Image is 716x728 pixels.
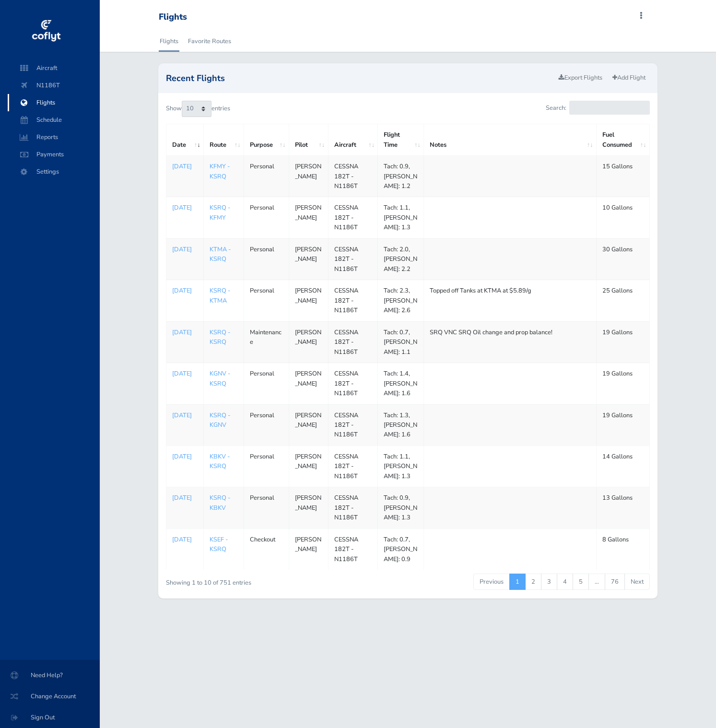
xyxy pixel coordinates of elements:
div: Showing 1 to 10 of 751 entries [166,573,360,587]
a: 1 [509,574,526,590]
p: [DATE] [172,286,198,295]
td: CESSNA 182T - N1186T [328,404,378,446]
a: [DATE] [172,162,198,171]
p: [DATE] [172,411,198,420]
td: Tach: 2.3, [PERSON_NAME]: 2.6 [378,280,424,321]
td: 19 Gallons [596,363,649,404]
td: Personal [244,446,289,487]
th: Aircraft: activate to sort column ascending [328,124,378,156]
td: Topped off Tanks at KTMA at $5.89/g [424,280,597,321]
td: Personal [244,156,289,197]
a: [DATE] [172,203,198,212]
td: Personal [244,404,289,446]
th: Purpose: activate to sort column ascending [244,124,289,156]
a: KSRQ - KGNV [210,411,230,429]
th: Fuel Consumed: activate to sort column ascending [596,124,649,156]
td: [PERSON_NAME] [289,321,328,363]
td: [PERSON_NAME] [289,156,328,197]
td: [PERSON_NAME] [289,363,328,404]
label: Show entries [166,101,230,117]
input: Search: [569,101,650,115]
th: Date: activate to sort column ascending [166,124,204,156]
a: Flights [159,31,179,52]
a: [DATE] [172,328,198,337]
span: Schedule [17,111,90,129]
a: KSRQ - KFMY [210,203,230,222]
h2: Recent Flights [166,74,554,82]
td: Tach: 0.9, [PERSON_NAME]: 1.2 [378,156,424,197]
td: 15 Gallons [596,156,649,197]
span: Reports [17,129,90,146]
td: 13 Gallons [596,487,649,528]
a: KFMY - KSRQ [210,162,230,180]
a: [DATE] [172,452,198,461]
span: Payments [17,146,90,163]
td: Maintenance [244,321,289,363]
td: 8 Gallons [596,528,649,570]
th: Notes: activate to sort column ascending [424,124,597,156]
a: Favorite Routes [187,31,232,52]
td: CESSNA 182T - N1186T [328,238,378,280]
a: KBKV - KSRQ [210,452,230,470]
td: CESSNA 182T - N1186T [328,487,378,528]
td: CESSNA 182T - N1186T [328,446,378,487]
td: CESSNA 182T - N1186T [328,321,378,363]
td: [PERSON_NAME] [289,238,328,280]
a: 5 [573,574,589,590]
td: CESSNA 182T - N1186T [328,156,378,197]
td: Personal [244,280,289,321]
td: 14 Gallons [596,446,649,487]
td: [PERSON_NAME] [289,528,328,570]
td: Tach: 1.1, [PERSON_NAME]: 1.3 [378,446,424,487]
td: Tach: 1.3, [PERSON_NAME]: 1.6 [378,404,424,446]
td: CESSNA 182T - N1186T [328,197,378,238]
td: [PERSON_NAME] [289,404,328,446]
td: Tach: 0.7, [PERSON_NAME]: 1.1 [378,321,424,363]
td: Tach: 1.1, [PERSON_NAME]: 1.3 [378,197,424,238]
td: [PERSON_NAME] [289,280,328,321]
span: Need Help? [12,667,88,684]
p: [DATE] [172,245,198,254]
span: N1186T [17,77,90,94]
td: 19 Gallons [596,321,649,363]
td: 19 Gallons [596,404,649,446]
a: [DATE] [172,535,198,544]
td: 25 Gallons [596,280,649,321]
td: Tach: 2.0, [PERSON_NAME]: 2.2 [378,238,424,280]
a: 4 [557,574,573,590]
td: CESSNA 182T - N1186T [328,528,378,570]
a: KSRQ - KBKV [210,493,230,512]
p: [DATE] [172,493,198,503]
td: [PERSON_NAME] [289,446,328,487]
span: Flights [17,94,90,111]
th: Pilot: activate to sort column ascending [289,124,328,156]
a: 76 [605,574,625,590]
a: KGNV - KSRQ [210,369,230,387]
th: Route: activate to sort column ascending [203,124,244,156]
a: KSRQ - KSRQ [210,328,230,346]
td: CESSNA 182T - N1186T [328,280,378,321]
a: [DATE] [172,369,198,378]
a: KTMA - KSRQ [210,245,231,263]
a: Next [624,574,650,590]
img: coflyt logo [30,17,62,46]
td: 10 Gallons [596,197,649,238]
span: Settings [17,163,90,180]
div: Flights [159,12,187,23]
label: Search: [546,101,650,115]
span: Aircraft [17,59,90,77]
td: [PERSON_NAME] [289,197,328,238]
td: Tach: 1.4, [PERSON_NAME]: 1.6 [378,363,424,404]
a: 3 [541,574,557,590]
td: [PERSON_NAME] [289,487,328,528]
td: Tach: 0.7, [PERSON_NAME]: 0.9 [378,528,424,570]
select: Showentries [182,101,211,117]
a: Add Flight [608,71,650,85]
td: Personal [244,363,289,404]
